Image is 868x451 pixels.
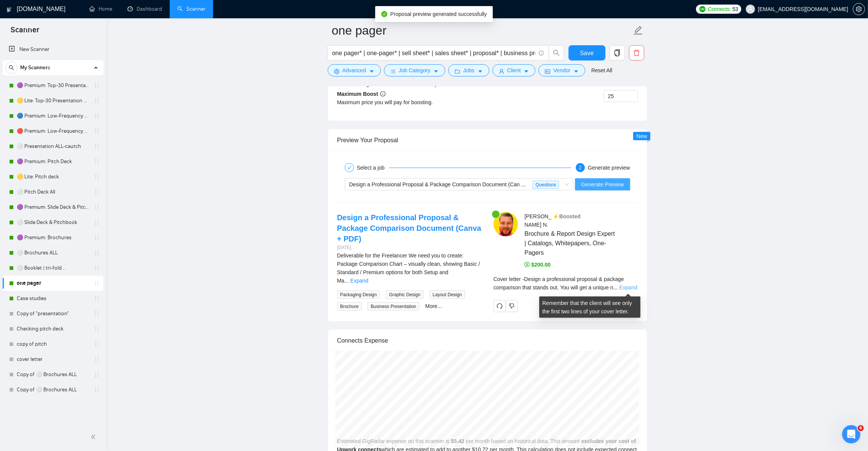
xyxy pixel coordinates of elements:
button: folderJobscaret-down [448,64,489,76]
a: cover letter [17,352,89,367]
span: 6 [858,425,864,431]
span: Business Presentation [368,302,419,311]
div: Remember that the client will see only the first two lines of your cover letter. [539,297,640,318]
span: holder [94,341,100,347]
a: one pager [17,276,89,291]
span: holder [94,372,100,378]
span: Client [507,66,521,75]
b: Maximum Boost [337,91,385,97]
button: search [5,62,18,74]
span: Jobs [463,66,475,75]
iframe: Intercom live chat [842,425,860,443]
span: Cover letter - Design a professional proposal & package comparison that stands out. You will get ... [494,276,624,291]
span: holder [94,128,100,134]
span: Scanner [5,24,45,40]
div: Select a job [357,163,389,172]
span: delete [629,49,644,56]
li: My Scanners [3,60,104,397]
span: holder [94,113,100,119]
a: Reset All [591,66,612,75]
span: setting [334,68,339,74]
div: Deliverable for the Freelancer We need you to create: Package Comparison Chart – visually clean, ... [337,251,481,285]
div: Connects Expense [337,330,638,351]
span: dollar [524,262,530,267]
span: Brochure & Report Design Expert | Catalogs, Whitepapers, One-Pagers [524,229,615,257]
span: holder [94,98,100,104]
a: 🟡 Lite: Pitch deck [17,169,89,184]
a: Copy of ⚪ Brochures ALL [17,382,89,397]
span: Job Category [399,66,430,75]
a: Copy of "presentation" [17,306,89,321]
span: idcard [545,68,550,74]
a: 🟣 Premium: Slide Deck & Pitchbook [17,200,89,215]
span: user [499,68,504,74]
span: 53 [733,5,738,13]
a: Copy of ⚪ Brochures ALL [17,367,89,382]
span: info-circle [539,51,544,56]
a: ⚪ Pitch Deck All [17,184,89,200]
input: Search Freelance Jobs... [332,48,535,58]
a: ⚪ Brochures ALL [17,245,89,260]
span: holder [94,174,100,180]
a: More... [425,303,442,309]
button: dislike [506,300,518,312]
span: copy [610,49,624,56]
span: bars [390,68,396,74]
button: redo [494,300,506,312]
a: ⚪ Booklet | tri-fold... [17,260,89,276]
span: check [347,165,352,170]
span: ⚡️Boosted [553,213,581,219]
a: ⚪ Presentation ALL-cautch [17,139,89,154]
a: Expand [350,278,368,284]
span: Questions [532,181,559,189]
a: ⚪ Slide Deck & Pitchbook [17,215,89,230]
a: homeHome [89,6,112,12]
span: [PERSON_NAME] N . [524,213,551,228]
span: Advanced [342,66,366,75]
span: Deliverable for the Freelancer We need you to create: Package Comparison Chart – visually clean, ... [337,252,480,284]
a: Expand [619,284,637,291]
div: Preview Your Proposal [337,129,638,151]
button: Generate Preview [575,178,630,191]
span: holder [94,356,100,362]
span: holder [94,326,100,332]
img: upwork-logo.png [699,6,706,12]
a: setting [853,6,865,12]
span: holder [94,235,100,241]
span: search [549,49,564,56]
span: ... [344,278,349,284]
span: redo [494,303,505,309]
button: delete [629,45,644,60]
a: searchScanner [177,6,205,12]
span: Packaging Design [337,291,380,299]
span: holder [94,311,100,317]
button: settingAdvancedcaret-down [328,64,381,76]
span: search [6,65,17,70]
span: holder [94,83,100,89]
span: caret-down [433,68,439,74]
span: holder [94,250,100,256]
span: folder [455,68,460,74]
span: caret-down [573,68,579,74]
span: holder [94,295,100,302]
span: check-circle [381,11,387,17]
img: logo [6,3,12,16]
span: user [748,6,753,12]
button: search [549,45,564,60]
span: Vendor [553,66,570,75]
a: New Scanner [9,42,97,57]
span: Generate Preview [581,180,624,189]
span: Brochure [337,302,362,311]
span: holder [94,387,100,393]
a: 🟡 Lite: Top-30 Presentation Keywords [17,93,89,108]
button: Save [569,45,605,60]
span: Proposal preview generated successfully [390,11,487,17]
button: barsJob Categorycaret-down [384,64,445,76]
a: 🔴 Premium: Low-Frequency Presentations [17,124,89,139]
span: Layout Design [430,291,465,299]
img: c17XH_OUkR7nex4Zgaw-_52SvVSmxBNxRpbcbab6PLDZCmEExCi9R22d2WRFXH5ZBT [494,212,518,237]
span: holder [94,219,100,225]
span: ... [613,284,618,291]
span: Graphic Design [386,291,424,299]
